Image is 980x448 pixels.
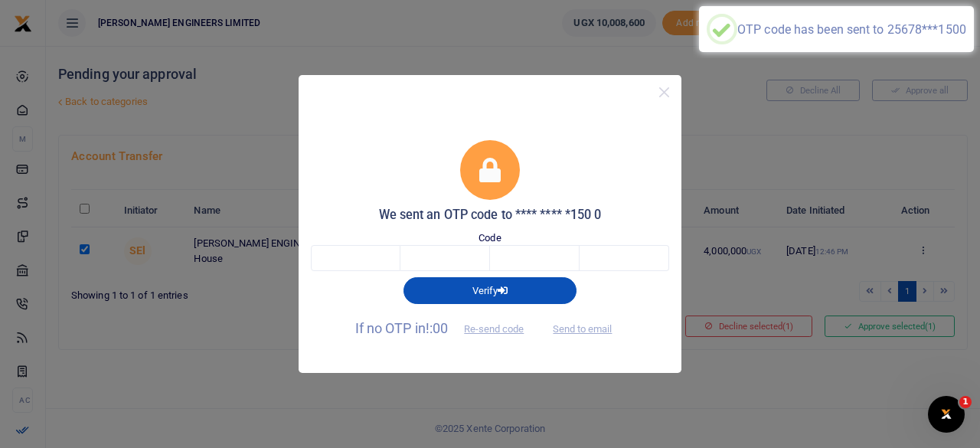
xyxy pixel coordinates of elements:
[403,277,577,303] button: Verify
[426,320,448,336] span: !:00
[737,22,966,37] div: OTP code has been sent to 25678***1500
[959,396,972,408] span: 1
[355,320,537,336] span: If no OTP in
[653,81,675,103] button: Close
[928,396,965,433] iframe: Intercom live chat
[479,231,501,246] label: Code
